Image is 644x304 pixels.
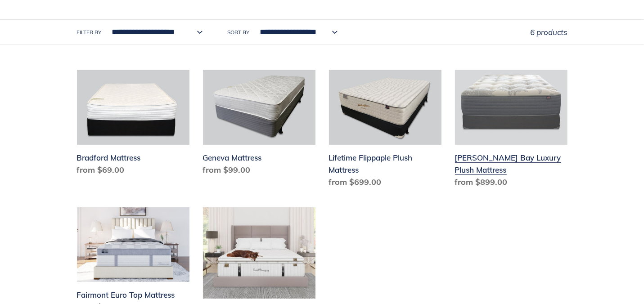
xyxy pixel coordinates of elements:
[228,28,250,36] label: Sort by
[203,70,315,179] a: Geneva Mattress
[77,28,102,36] label: Filter by
[77,70,189,179] a: Bradford Mattress
[329,70,441,192] a: Lifetime Flippaple Plush Mattress
[531,27,567,37] span: 6 products
[455,70,567,192] a: Chadwick Bay Luxury Plush Mattress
